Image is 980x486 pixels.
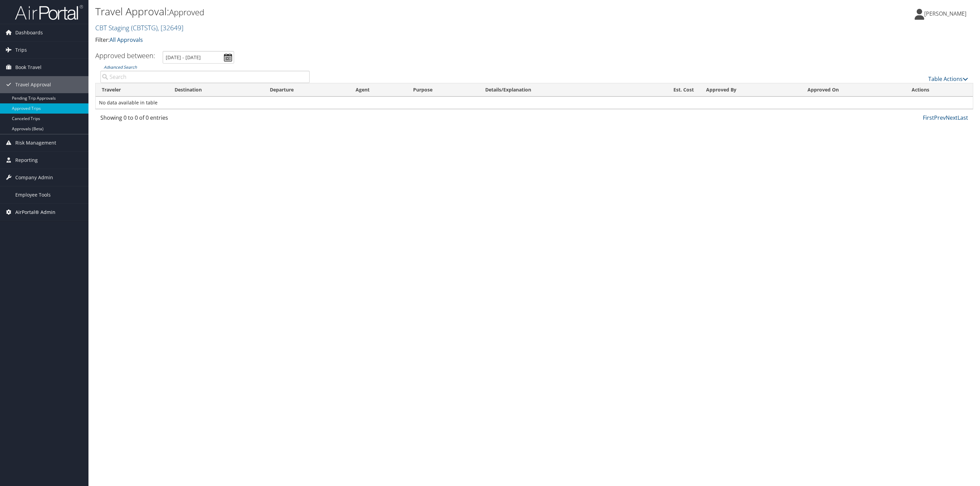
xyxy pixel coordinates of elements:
[95,36,681,45] p: Filter:
[15,134,56,151] span: Risk Management
[934,114,946,121] a: Prev
[96,83,168,97] th: Traveler: activate to sort column ascending
[626,83,700,97] th: Est. Cost: activate to sort column ascending
[15,59,42,76] span: Book Travel
[264,83,350,97] th: Departure: activate to sort column ascending
[131,23,158,32] span: ( CBTSTG )
[349,83,407,97] th: Agent
[407,83,479,97] th: Purpose
[100,71,310,83] input: Advanced Search
[15,4,83,20] img: airportal-logo.png
[801,83,905,97] th: Approved On: activate to sort column ascending
[15,152,38,169] span: Reporting
[946,114,958,121] a: Next
[15,76,51,93] span: Travel Approval
[104,64,137,70] a: Advanced Search
[923,114,934,121] a: First
[110,36,143,44] a: All Approvals
[168,83,263,97] th: Destination: activate to sort column ascending
[158,23,183,32] span: , [ 32649 ]
[15,169,53,186] span: Company Admin
[915,3,973,24] a: [PERSON_NAME]
[928,75,968,83] a: Table Actions
[700,83,801,97] th: Approved By: activate to sort column ascending
[15,204,55,221] span: AirPortal® Admin
[95,23,183,32] a: CBT Staging
[15,41,27,58] span: Trips
[15,186,51,203] span: Employee Tools
[169,6,204,18] small: Approved
[905,83,973,97] th: Actions
[15,24,43,41] span: Dashboards
[958,114,968,121] a: Last
[95,4,681,19] h1: Travel Approval:
[163,51,234,64] input: [DATE] - [DATE]
[924,10,966,17] span: [PERSON_NAME]
[479,83,626,97] th: Details/Explanation
[95,51,155,60] h3: Approved between:
[100,114,310,125] div: Showing 0 to 0 of 0 entries
[96,97,973,109] td: No data available in table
